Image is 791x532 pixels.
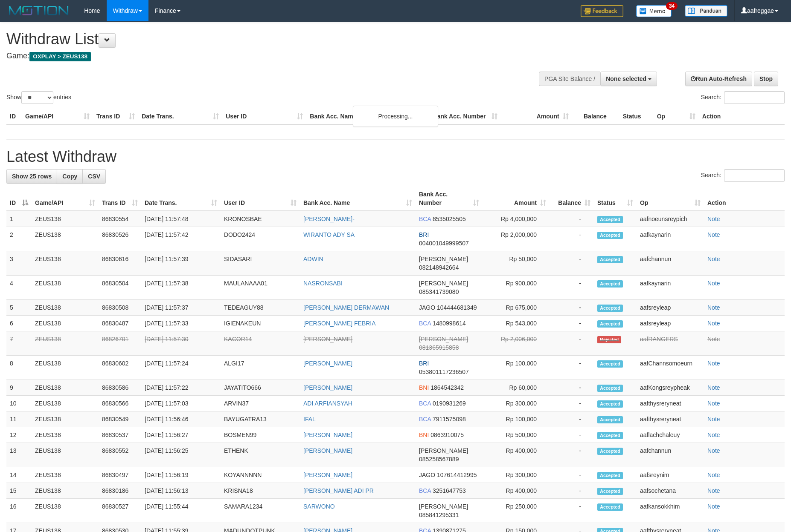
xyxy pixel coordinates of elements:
td: 86830527 [99,499,141,523]
td: 7 [6,331,32,356]
span: Copy 7911575098 to clipboard [433,416,466,423]
span: Copy 082148942664 to clipboard [419,264,459,271]
span: Accepted [597,360,623,368]
label: Search: [701,91,785,104]
a: [PERSON_NAME] ADI PR [303,487,374,494]
span: Accepted [597,280,623,288]
td: - [550,300,594,316]
th: User ID [222,109,306,124]
td: KRISNA18 [221,483,300,499]
a: WIRANTO ADY SA [303,231,355,238]
td: BOSMEN99 [221,427,300,443]
a: [PERSON_NAME] [303,336,352,342]
td: 86830586 [99,380,141,396]
td: - [550,396,594,411]
td: 86830504 [99,276,141,300]
td: ZEUS138 [32,331,99,356]
div: PGA Site Balance / [539,72,600,86]
span: Accepted [597,256,623,263]
td: 2 [6,227,32,251]
a: [PERSON_NAME] [303,360,352,367]
span: Copy 053801117236507 to clipboard [419,368,469,375]
td: ZEUS138 [32,316,99,331]
td: aafsochetana [637,483,704,499]
th: Status: activate to sort column ascending [594,187,637,211]
span: [PERSON_NAME] [419,256,468,262]
td: ALGI17 [221,356,300,380]
a: Note [707,431,720,438]
td: - [550,443,594,467]
span: [PERSON_NAME] [419,280,468,287]
td: 86830554 [99,211,141,227]
span: OXPLAY > ZEUS138 [29,52,91,61]
td: aafsreyleap [637,316,704,331]
th: Balance [572,109,619,124]
a: Note [707,400,720,407]
td: 86830616 [99,251,141,276]
a: Run Auto-Refresh [685,72,752,86]
th: Amount: activate to sort column ascending [483,187,550,211]
td: [DATE] 11:56:46 [141,411,221,427]
span: Accepted [597,305,623,312]
a: CSV [82,169,106,184]
span: Accepted [597,416,623,423]
button: None selected [600,72,657,86]
td: aafChannsomoeurn [637,356,704,380]
th: Action [704,187,785,211]
td: [DATE] 11:57:22 [141,380,221,396]
a: Show 25 rows [6,169,57,184]
th: Date Trans.: activate to sort column ascending [141,187,221,211]
a: Note [707,336,720,342]
span: Copy 107614412995 to clipboard [437,472,477,478]
td: 86830487 [99,316,141,331]
th: Game/API [22,109,93,124]
td: ZEUS138 [32,356,99,380]
td: ZEUS138 [32,483,99,499]
span: Accepted [597,232,623,239]
td: aafthysreryneat [637,411,704,427]
select: Showentries [21,91,53,104]
td: 86830552 [99,443,141,467]
td: 12 [6,427,32,443]
td: DODO2424 [221,227,300,251]
span: Copy 0190931269 to clipboard [433,400,466,407]
td: Rp 2,006,000 [483,331,550,356]
th: Bank Acc. Name: activate to sort column ascending [300,187,416,211]
td: 8 [6,356,32,380]
td: [DATE] 11:57:33 [141,316,221,331]
td: - [550,380,594,396]
td: KRONOSBAE [221,211,300,227]
span: Copy 085258567889 to clipboard [419,456,459,463]
span: Copy 8535025505 to clipboard [433,216,466,222]
span: Accepted [597,432,623,439]
span: Copy 104444681349 to clipboard [437,304,477,311]
span: Show 25 rows [12,173,52,180]
td: aafKongsreypheak [637,380,704,396]
input: Search: [724,91,785,104]
label: Show entries [6,91,71,104]
td: - [550,276,594,300]
span: Accepted [597,400,623,408]
span: Accepted [597,385,623,392]
th: Status [619,109,654,124]
a: IFAL [303,416,316,423]
td: ZEUS138 [32,251,99,276]
span: Copy 085341739080 to clipboard [419,288,459,295]
th: ID [6,109,22,124]
h4: Game: [6,52,519,60]
td: ZEUS138 [32,443,99,467]
td: ZEUS138 [32,411,99,427]
a: ADI ARFIANSYAH [303,400,352,407]
span: Copy 1864542342 to clipboard [430,384,464,391]
td: Rp 400,000 [483,483,550,499]
td: IGIENAKEUN [221,316,300,331]
td: [DATE] 11:57:42 [141,227,221,251]
td: Rp 400,000 [483,443,550,467]
span: Copy [62,173,77,180]
td: Rp 900,000 [483,276,550,300]
td: BAYUGATRA13 [221,411,300,427]
td: aafthysreryneat [637,396,704,411]
img: Feedback.jpg [581,5,623,17]
td: SAMARA1234 [221,499,300,523]
span: Accepted [597,216,623,223]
